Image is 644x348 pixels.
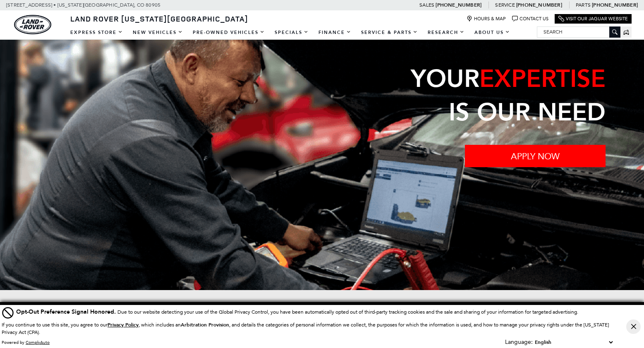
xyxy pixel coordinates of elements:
button: Close Button [626,319,641,334]
a: Specials [270,25,314,40]
a: Land Rover [US_STATE][GEOGRAPHIC_DATA] [65,14,253,24]
span: Service [495,2,515,8]
a: [PHONE_NUMBER] [516,2,562,8]
img: Land Rover [14,15,51,34]
strong: Arbitration Provision [181,322,229,328]
div: Powered by [2,340,50,345]
a: ComplyAuto [26,340,50,345]
a: Visit Our Jaguar Website [558,16,628,22]
span: EXPERTISE [479,62,606,96]
span: Land Rover [US_STATE][GEOGRAPHIC_DATA] [70,14,248,24]
span: Opt-Out Preference Signal Honored . [16,308,117,316]
div: Language: [505,339,533,345]
a: Privacy Policy [108,322,139,328]
a: Contact Us [512,16,548,22]
select: Language Select [533,338,615,346]
a: [PHONE_NUMBER] [592,2,638,8]
input: Search [537,27,620,37]
a: Research [423,25,469,40]
a: EXPRESS STORE [65,25,128,40]
a: Finance [314,25,356,40]
p: Locally Owned and Established within the Community, Land Rover [US_STATE][GEOGRAPHIC_DATA] is a s... [118,301,526,338]
a: land-rover [14,15,51,34]
a: About Us [469,25,515,40]
p: If you continue to use this site, you agree to our , which includes an , and details the categori... [2,322,609,335]
a: Hours & Map [467,16,506,22]
u: Privacy Policy [108,322,139,328]
div: Due to our website detecting your use of the Global Privacy Control, you have been automatically ... [16,307,578,316]
a: APPLY NOW [465,145,605,167]
span: Parts [576,2,591,8]
nav: Main Navigation [65,25,515,40]
p: YOUR IS OUR NEED [39,62,606,130]
span: Sales [419,2,434,8]
a: [STREET_ADDRESS] • [US_STATE][GEOGRAPHIC_DATA], CO 80905 [6,2,160,8]
a: [PHONE_NUMBER] [436,2,481,8]
a: Service & Parts [356,25,423,40]
a: New Vehicles [128,25,188,40]
a: Pre-Owned Vehicles [188,25,270,40]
